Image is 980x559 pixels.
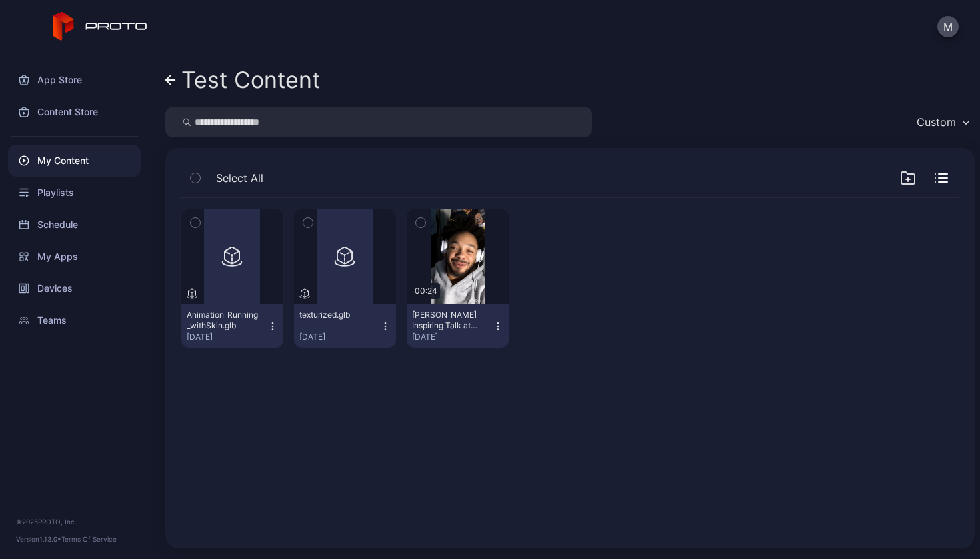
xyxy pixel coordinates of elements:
div: [DATE] [299,332,380,342]
a: Schedule [8,209,141,241]
button: texturized.glb[DATE] [294,304,396,348]
a: Content Store [8,96,141,128]
a: Test Content [165,64,320,96]
a: Devices [8,273,141,304]
button: [PERSON_NAME] Inspiring Talk at [PERSON_NAME][GEOGRAPHIC_DATA]!.mp4[DATE] [407,304,509,348]
div: [DATE] [187,332,267,342]
div: Test Content [181,67,320,93]
span: Version 1.13.0 • [16,535,61,543]
a: App Store [8,64,141,96]
div: Animation_Running_withSkin.glb [187,310,260,331]
div: Custom [917,115,956,129]
div: texturized.glb [299,310,373,320]
button: Custom [910,107,975,137]
a: My Content [8,145,141,177]
div: [DATE] [412,332,493,342]
span: Select All [216,170,263,186]
div: Marcus Knighton's Inspiring Talk at Clayton State!.mp4 [412,310,485,331]
a: Terms Of Service [61,535,117,543]
button: Animation_Running_withSkin.glb[DATE] [181,304,283,348]
a: Playlists [8,177,141,209]
button: M [937,16,959,37]
a: Teams [8,304,141,336]
div: © 2025 PROTO, Inc. [16,516,133,527]
a: My Apps [8,241,141,273]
